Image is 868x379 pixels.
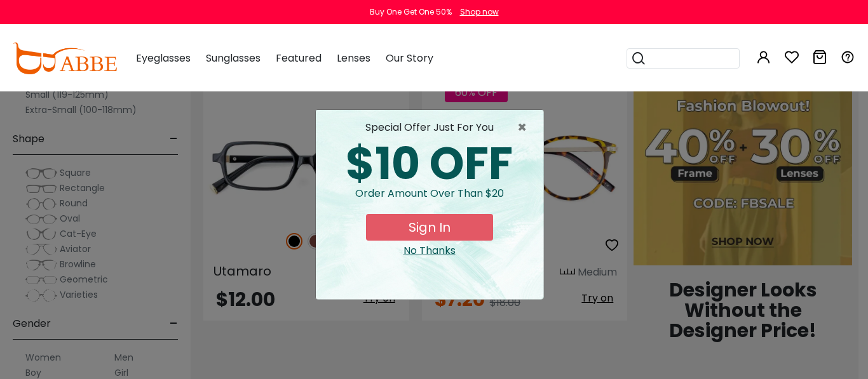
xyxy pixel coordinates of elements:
[326,243,533,258] div: Close
[337,51,370,65] span: Lenses
[386,51,433,65] span: Our Story
[206,51,261,65] span: Sunglasses
[366,214,493,241] button: Sign In
[13,43,117,74] img: abbeglasses.com
[326,186,533,214] div: Order amount over than $20
[517,120,533,135] span: ×
[276,51,322,65] span: Featured
[454,6,499,17] a: Shop now
[460,6,499,18] div: Shop now
[370,6,452,18] div: Buy One Get One 50%
[326,142,533,186] div: $10 OFF
[517,120,533,135] button: Close
[326,120,533,135] div: special offer just for you
[136,51,191,65] span: Eyeglasses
